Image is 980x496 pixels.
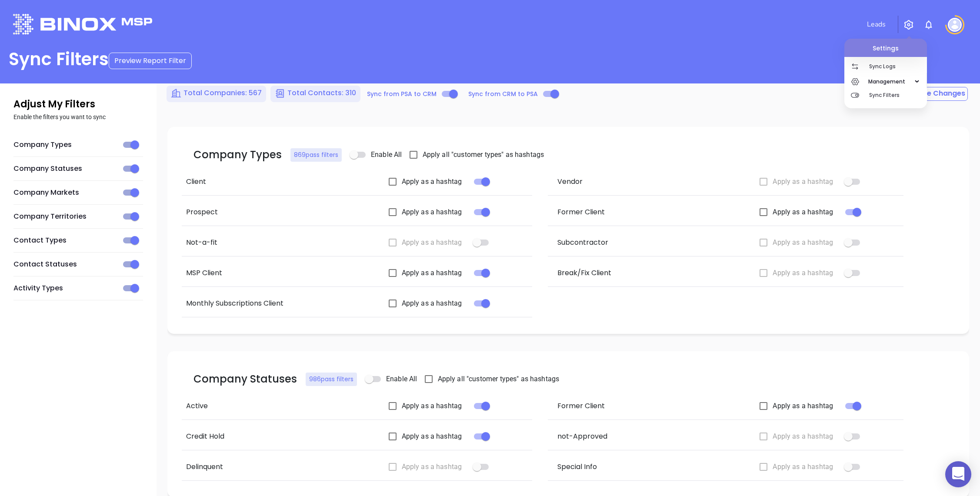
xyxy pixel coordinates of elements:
[402,298,462,309] span: Apply as a hashtag
[186,207,349,217] p: Prospect
[13,140,72,150] a: Company Types
[869,60,927,73] p: Sync Logs
[186,462,349,472] p: Delinquent
[844,39,927,53] p: Settings
[13,259,77,270] a: Contact Statuses
[773,268,833,278] span: Apply as a hashtag
[367,90,437,99] p: Sync from PSA to CRM
[903,20,914,30] img: iconSetting
[287,88,356,98] span: Total Contacts: 310
[923,20,934,30] img: iconNotification
[557,401,720,411] p: Former Client
[773,237,833,248] span: Apply as a hashtag
[557,176,720,187] p: Vendor
[13,187,79,198] a: Company Markets
[402,401,462,411] span: Apply as a hashtag
[193,149,282,161] h4: Company Types
[13,211,87,222] a: Company Territories
[948,18,962,32] img: user
[844,60,927,73] a: Sync Logs
[773,462,833,472] span: Apply as a hashtag
[898,17,919,33] button: SettingsSync LogsSync Filters
[186,268,349,278] p: MSP Client
[468,90,538,99] p: Sync from CRM to PSA
[863,16,889,33] a: Leads
[186,176,349,187] p: Client
[402,237,462,248] span: Apply as a hashtag
[183,88,262,98] span: Total Companies: 567
[186,237,349,248] p: Not-a-fit
[557,462,720,472] p: Special Info
[557,207,720,217] p: Former Client
[13,235,67,246] a: Contact Types
[386,374,417,384] span: Enable All
[557,268,720,278] p: Break/Fix Client
[402,207,462,217] span: Apply as a hashtag
[773,176,833,187] span: Apply as a hashtag
[773,207,833,217] span: Apply as a hashtag
[290,148,342,162] div: 869 pass filters
[773,431,833,442] span: Apply as a hashtag
[869,88,927,102] p: Sync Filters
[773,401,833,411] span: Apply as a hashtag
[402,462,462,472] span: Apply as a hashtag
[371,150,402,160] span: Enable All
[186,431,349,442] p: Credit Hold
[193,373,297,386] h4: Company Statuses
[13,97,143,111] p: Adjust My Filters
[186,401,349,411] p: Active
[438,374,560,384] span: Apply all "customer types" as hashtags
[109,53,192,69] button: Preview Report Filter
[844,88,927,102] a: Sync Filters
[306,373,357,386] div: 986 pass filters
[402,268,462,278] span: Apply as a hashtag
[864,73,910,90] span: Management
[13,14,152,34] img: logo
[402,176,462,187] span: Apply as a hashtag
[423,150,544,160] span: Apply all "customer types" as hashtags
[402,431,462,442] span: Apply as a hashtag
[186,298,349,309] p: Monthly Subscriptions Client
[13,163,82,174] a: Company Statuses
[557,431,720,442] p: not-Approved
[13,111,143,123] p: Enable the filters you want to sync
[557,237,720,248] p: Subcontractor
[902,87,968,101] button: Save Changes
[13,283,63,293] a: Activity Types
